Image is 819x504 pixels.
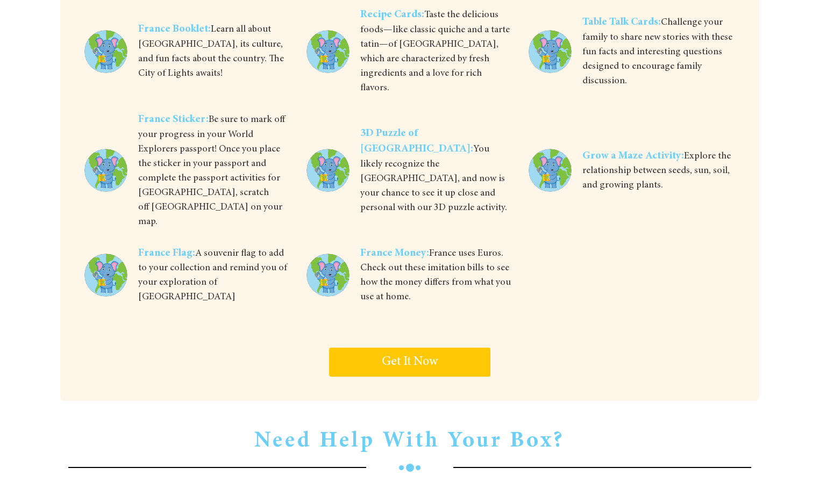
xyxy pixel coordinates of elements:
[360,128,473,155] span: 3D Puzzle of [GEOGRAPHIC_DATA]:
[307,149,350,192] img: pf-2d2f8895--global.jpg
[360,7,512,96] span: Taste the delicious foods—like classic quiche and a tarte tatin—of [GEOGRAPHIC_DATA], which are c...
[360,246,511,305] span: France uses Euros. Check out these imitation bills to see how the money differs from what you use...
[307,254,350,297] img: pf-2d2f8895--global.jpg
[582,15,735,89] span: Challenge your family to share new stories with these fun facts and interesting questions designe...
[138,248,195,258] span: France Flag:
[329,348,490,377] a: Get It Now
[360,126,512,215] span: You likely recognize the [GEOGRAPHIC_DATA], and now is your chance to see it up close and persona...
[254,430,565,452] span: Need Help With Your Box?
[529,30,572,73] img: pf-2d2f8895--global.jpg
[582,148,735,193] span: Explore the relationship between seeds, sun, soil, and growing plants.
[138,112,290,229] span: Be sure to mark off your progress in your World Explorers passport! Once you place the sticker in...
[138,21,290,81] span: Learn all about [GEOGRAPHIC_DATA], its culture, and fun facts about the country. The City of Ligh...
[529,149,572,192] img: pf-2d2f8895--global.jpg
[84,254,127,297] img: pf-2d2f8895--global.jpg
[360,248,429,258] span: France Money:
[360,10,424,20] span: Recipe Cards:
[84,30,127,73] img: pf-2d2f8895--global.jpg
[138,114,209,125] span: France Sticker:
[582,151,684,161] span: Grow a Maze Activity:
[84,149,127,192] img: pf-2d2f8895--global.jpg
[307,30,350,73] img: pf-2d2f8895--global.jpg
[138,24,211,34] span: France Booklet:
[582,17,661,27] span: Table Talk Cards:
[138,246,290,305] span: A souvenir flag to add to your collection and remind you of your exploration of [GEOGRAPHIC_DATA]
[382,356,438,369] span: Get It Now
